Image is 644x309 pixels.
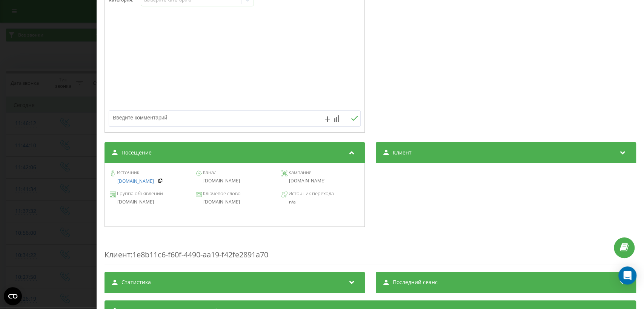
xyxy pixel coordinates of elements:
[116,190,163,197] span: Группа объявлений
[196,178,274,184] div: [DOMAIN_NAME]
[618,266,636,285] div: Open Intercom Messenger
[121,278,151,286] span: Статистика
[110,199,188,205] div: [DOMAIN_NAME]
[196,199,274,205] div: [DOMAIN_NAME]
[393,278,438,286] span: Последний сеанс
[105,234,636,264] div: : 1e8b11c6-f60f-4490-aa19-f42fe2891a70
[202,190,241,197] span: Ключевое слово
[117,179,154,184] a: [DOMAIN_NAME]
[281,178,360,184] div: [DOMAIN_NAME]
[116,169,139,176] span: Источник
[287,190,334,197] span: Источник перехода
[105,249,131,260] span: Клиент
[202,169,217,176] span: Канал
[281,199,360,205] div: n/a
[121,149,152,156] span: Посещение
[393,149,412,156] span: Клиент
[287,169,312,176] span: Кампания
[4,287,22,305] button: Open CMP widget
